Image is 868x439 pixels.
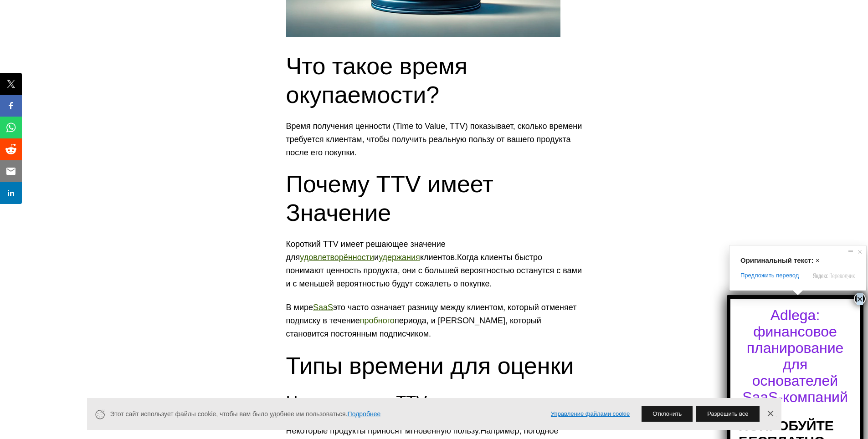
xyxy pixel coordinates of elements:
[551,409,630,419] a: Управление файлами cookie
[286,393,427,411] ya-tr-span: Немедленное TTV
[348,410,381,418] a: Подробнее
[300,253,374,262] a: удовлетворённости
[94,408,106,420] svg: Cookie Icon
[286,253,582,288] ya-tr-span: Когда клиенты быстро понимают ценность продукта, они с большей вероятностью останутся с вами и с ...
[642,406,693,422] button: Отклонить
[379,253,420,262] a: удержания
[110,410,348,418] ya-tr-span: Этот сайт использует файлы cookie, чтобы вам было удобнее им пользоваться.
[286,240,446,262] ya-tr-span: Короткий TTV имеет решающее значение для
[286,316,541,338] ya-tr-span: периода, и [PERSON_NAME], который становится постоянным подписчиком.
[286,171,493,225] ya-tr-span: Почему TTV имеет Значение
[740,271,799,280] span: Предложить перевод
[816,256,820,264] span: ×
[740,256,814,264] span: Оригинальный текст:
[652,410,682,417] ya-tr-span: Отклонить
[286,122,582,157] ya-tr-span: Время получения ценности (Time to Value, TTV) показывает, сколько времени требуется клиентам, что...
[742,307,848,405] ya-tr-span: Adlega: финансовое планирование для основателей SaaS-компаний
[313,303,333,312] a: SaaS
[551,410,630,417] ya-tr-span: Управление файлами cookie
[286,426,481,435] ya-tr-span: Некоторые продукты приносят мгновенную пользу.
[360,316,395,325] a: пробного
[707,410,748,417] ya-tr-span: Разрешить все
[286,303,313,312] ya-tr-span: В мире
[857,293,863,305] ya-tr-span: ×
[286,352,574,379] ya-tr-span: Типы времени для оценки
[374,253,379,262] ya-tr-span: и
[286,53,467,107] ya-tr-span: Что такое время окупаемости?
[696,406,759,422] button: Разрешить все
[854,293,866,305] button: Закрыть
[286,303,577,325] ya-tr-span: это часто означает разницу между клиентом, который отменяет подписку в течение
[420,253,457,262] ya-tr-span: клиентов.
